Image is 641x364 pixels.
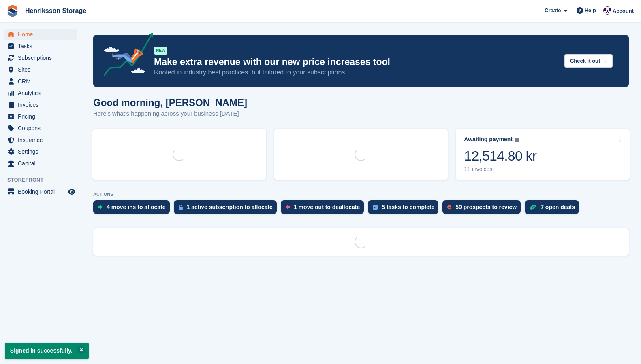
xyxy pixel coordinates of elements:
img: task-75834270c22a3079a89374b754ae025e5fb1db73e45f91037f5363f120a921f8.svg [373,205,378,210]
a: Awaiting payment 12,514.80 kr 11 invoices [456,129,630,180]
div: NEW [154,47,167,55]
img: Joel Isaksson [603,6,611,15]
p: Rooted in industry best practices, but tailored to your subscriptions. [154,68,558,77]
span: Settings [18,146,66,157]
button: Check it out → [564,54,613,68]
a: menu [4,123,77,134]
a: menu [4,87,77,99]
a: 4 move ins to allocate [93,200,174,218]
img: move_outs_to_deallocate_icon-f764333ba52eb49d3ac5e1228854f67142a1ed5810a6f6cc68b1a99e826820c5.svg [286,205,290,210]
p: ACTIONS [93,192,629,197]
img: price-adjustments-announcement-icon-8257ccfd72463d97f412b2fc003d46551f7dbcb40ab6d574587a9cd5c0d94... [97,33,154,79]
a: menu [4,186,77,197]
img: icon-info-grey-7440780725fd019a000dd9b08b2336e03edf1995a4989e88bcd33f0948082b44.svg [515,138,519,142]
a: 7 open deals [525,200,583,218]
span: Account [613,7,634,15]
div: 11 invoices [464,166,536,173]
div: 4 move ins to allocate [107,204,166,210]
a: 59 prospects to review [442,200,525,218]
span: Storefront [7,176,81,184]
a: menu [4,64,77,75]
a: Henriksson Storage [22,4,90,17]
span: Analytics [18,87,66,99]
img: prospect-51fa495bee0391a8d652442698ab0144808aea92771e9ea1ae160a38d050c398.svg [447,205,451,210]
span: Invoices [18,99,66,110]
p: Here's what's happening across your business [DATE] [93,109,247,119]
div: 1 move out to deallocate [294,204,360,210]
div: 5 tasks to complete [382,204,434,210]
h1: Good morning, [PERSON_NAME] [93,97,247,108]
span: Sites [18,64,66,75]
span: Create [545,6,561,15]
a: menu [4,40,77,52]
span: Insurance [18,134,66,146]
a: menu [4,99,77,110]
span: Tasks [18,40,66,52]
img: move_ins_to_allocate_icon-fdf77a2bb77ea45bf5b3d319d69a93e2d87916cf1d5bf7949dd705db3b84f3ca.svg [98,205,103,210]
div: 59 prospects to review [455,204,517,210]
img: deal-1b604bf984904fb50ccaf53a9ad4b4a5d6e5aea283cecdc64d6e3604feb123c2.svg [530,204,536,210]
span: Capital [18,158,66,169]
a: Preview store [67,187,77,197]
div: 12,514.80 kr [464,148,536,164]
a: menu [4,52,77,63]
a: 1 active subscription to allocate [174,200,281,218]
a: 5 tasks to complete [368,200,442,218]
a: menu [4,134,77,146]
img: stora-icon-8386f47178a22dfd0bd8f6a31ec36ba5ce8667c1dd55bd0f319d3a0aa187defe.svg [6,5,19,17]
span: Booking Portal [18,186,66,197]
span: CRM [18,76,66,87]
span: Home [18,29,66,40]
div: 1 active subscription to allocate [187,204,273,210]
p: Signed in successfully. [5,343,89,359]
span: Pricing [18,111,66,122]
a: menu [4,76,77,87]
div: Awaiting payment [464,136,513,143]
a: menu [4,158,77,169]
p: Make extra revenue with our new price increases tool [154,56,558,68]
a: menu [4,146,77,157]
span: Coupons [18,123,66,134]
a: menu [4,111,77,122]
a: menu [4,29,77,40]
span: Subscriptions [18,52,66,63]
img: active_subscription_to_allocate_icon-d502201f5373d7db506a760aba3b589e785aa758c864c3986d89f69b8ff3... [179,205,183,210]
a: 1 move out to deallocate [281,200,368,218]
div: 7 open deals [541,204,575,210]
span: Help [585,6,596,15]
